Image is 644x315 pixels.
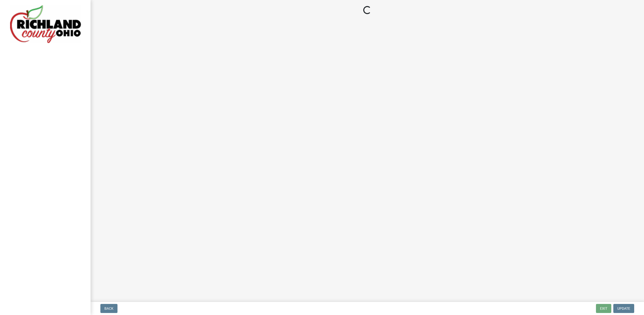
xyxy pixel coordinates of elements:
img: Richland County, Ohio [10,5,81,43]
button: Back [100,304,117,313]
span: Update [617,306,630,310]
button: Exit [596,304,611,313]
button: Update [613,304,634,313]
span: Back [104,306,113,310]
